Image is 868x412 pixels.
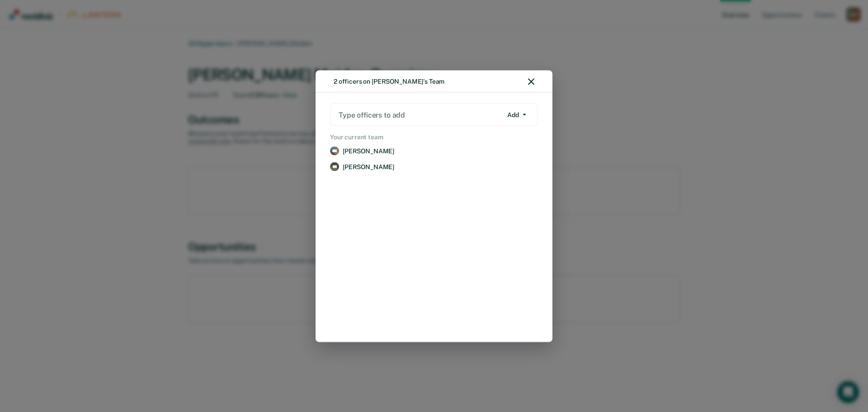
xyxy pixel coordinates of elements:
a: View supervision staff details for Kedron Pryor [328,161,540,173]
p: [PERSON_NAME] [343,163,394,170]
div: 2 officers on [PERSON_NAME]'s Team [334,77,444,85]
button: Add [503,108,530,122]
h2: Your current team [328,133,540,141]
a: View supervision staff details for William Bryner [328,145,540,157]
p: [PERSON_NAME] [343,147,394,155]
